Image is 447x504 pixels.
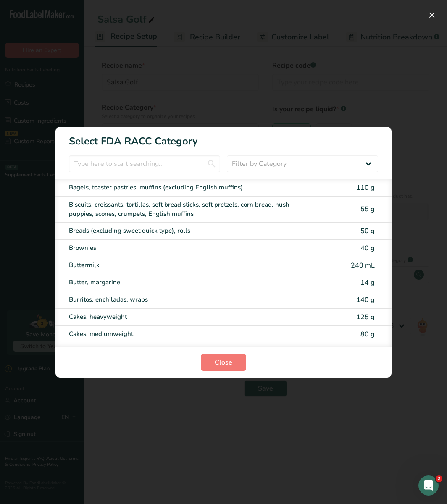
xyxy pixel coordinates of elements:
span: 40 g [360,244,375,253]
span: 55 g [360,205,375,214]
span: 80 g [360,330,375,339]
div: Brownies [69,243,308,253]
span: 240 mL [351,261,375,270]
span: 14 g [360,278,375,287]
div: Cakes, heavyweight [69,312,308,322]
div: Cakes, lightweight (angel food, chiffon, or sponge cake without icing or filling) [69,346,308,356]
span: 125 g [356,312,375,322]
div: Bagels, toaster pastries, muffins (excluding English muffins) [69,183,308,192]
button: Close [201,354,246,371]
span: 50 g [360,226,375,236]
span: 2 [436,475,442,482]
div: Cakes, mediumweight [69,329,308,339]
span: Close [215,357,232,367]
input: Type here to start searching.. [69,155,220,172]
div: Buttermilk [69,260,308,270]
div: Burritos, enchiladas, wraps [69,295,308,304]
iframe: Intercom live chat [418,475,439,496]
span: 110 g [356,183,375,192]
span: 140 g [356,295,375,304]
h1: Select FDA RACC Category [55,127,392,149]
div: Biscuits, croissants, tortillas, soft bread sticks, soft pretzels, corn bread, hush puppies, scon... [69,200,308,219]
div: Breads (excluding sweet quick type), rolls [69,226,308,236]
div: Butter, margarine [69,278,308,287]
